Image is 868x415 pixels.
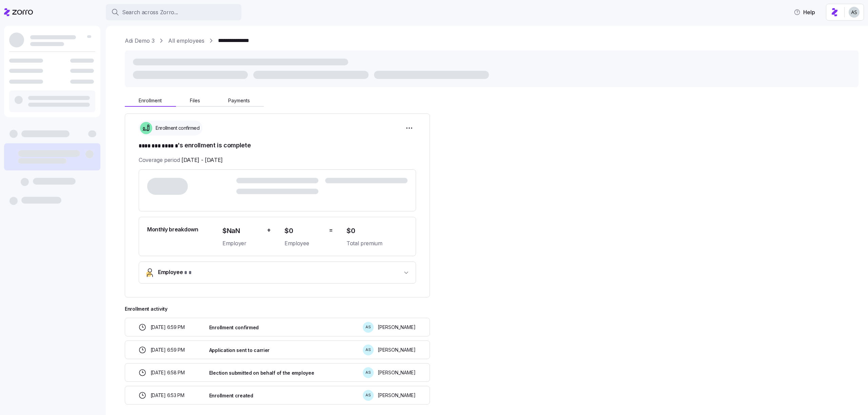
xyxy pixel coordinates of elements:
span: [DATE] 6:59 PM [151,347,185,353]
span: Total premium [347,239,408,248]
h1: 's enrollment is complete [139,141,416,150]
a: Adi Demo 3 [125,37,155,45]
span: A S [366,348,371,352]
img: c4d3a52e2a848ea5f7eb308790fba1e4 [849,7,860,18]
span: A S [366,371,371,374]
span: Search across Zorro... [122,8,178,17]
span: A S [366,393,371,397]
span: $0 [284,225,323,236]
button: Employee* * [139,262,416,283]
span: [DATE] 6:58 PM [151,369,185,376]
span: Enrollment confirmed [209,324,259,331]
span: Employee [158,268,192,277]
span: Monthly breakdown [147,225,198,234]
span: Help [794,8,815,16]
button: Help [788,5,821,19]
span: = [329,225,333,235]
span: Election submitted on behalf of the employee [209,370,314,376]
span: Enrollment [139,98,162,103]
span: Enrollment created [209,392,253,399]
span: [PERSON_NAME] [378,347,416,353]
span: Files [190,98,200,103]
span: [DATE] 6:53 PM [151,392,184,399]
button: Search across Zorro... [106,4,241,20]
span: A S [366,325,371,329]
span: [PERSON_NAME] [378,369,416,376]
span: Enrollment activity [125,306,430,312]
span: Payments [228,98,250,103]
span: + [267,225,271,235]
a: All employees [168,37,204,45]
span: Coverage period [139,156,223,164]
span: Enrollment confirmed [154,125,199,131]
span: $0 [347,225,408,236]
span: [DATE] - [DATE] [181,156,223,164]
span: [PERSON_NAME] [378,392,416,399]
span: $NaN [222,225,261,236]
span: Application sent to carrier [209,347,270,354]
span: [PERSON_NAME] [378,324,416,331]
span: [DATE] 6:59 PM [151,324,185,331]
span: Employer [222,239,261,248]
span: Employee [284,239,323,248]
